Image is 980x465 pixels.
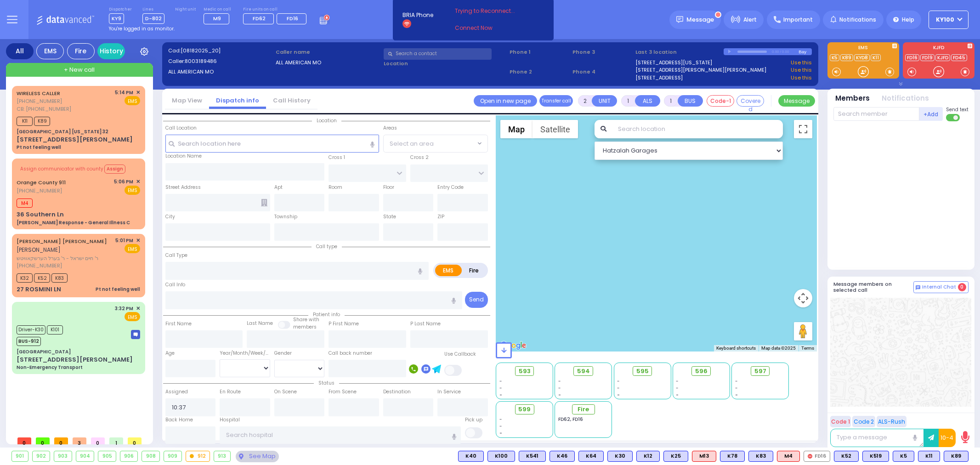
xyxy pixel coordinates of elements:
[209,96,266,105] a: Dispatch info
[125,312,140,321] span: EMS
[922,284,956,290] span: Internal Chat
[510,68,569,76] span: Phone 2
[17,246,61,254] span: [PERSON_NAME]
[882,93,929,104] button: Notifications
[539,95,573,107] button: Transfer call
[168,47,273,55] label: Cad:
[578,451,604,462] div: BLS
[877,416,906,427] button: ALS-Rush
[17,198,33,208] span: M4
[519,367,531,376] span: 593
[936,16,954,24] span: Ky100
[919,107,943,121] button: +Add
[572,68,632,76] span: Phone 4
[17,238,107,245] a: [PERSON_NAME] [PERSON_NAME]
[834,451,859,462] div: K52
[114,178,133,185] span: 5:06 PM
[293,316,319,323] small: Share with
[274,350,292,357] label: Gender
[220,388,241,396] label: En Route
[854,54,870,61] a: KYD8
[383,125,397,132] label: Areas
[487,451,515,462] div: K100
[125,186,140,195] span: EMS
[946,106,969,113] span: Send text
[458,451,484,462] div: BLS
[76,451,94,461] div: 904
[115,237,133,244] span: 5:01 PM
[17,325,45,335] span: Driver-K30
[329,350,372,357] label: Call back number
[276,59,380,67] label: ALL AMERICAN MO
[748,451,773,462] div: BLS
[410,320,441,328] label: P Last Name
[181,47,221,54] span: [08182025_20]
[308,311,345,318] span: Patient info
[165,416,193,424] label: Back Home
[115,89,133,96] span: 5:14 PM
[794,289,812,307] button: Map camera controls
[17,210,64,219] div: 36 Southern Ln
[465,416,482,424] label: Pick up
[499,430,502,437] span: -
[519,451,546,462] div: K541
[168,57,273,65] label: Caller:
[33,451,50,461] div: 902
[136,305,140,312] span: ✕
[635,95,660,107] button: ALS
[142,13,164,24] span: D-802
[519,451,546,462] div: BLS
[17,337,41,346] span: BUS-912
[893,451,914,462] div: K5
[34,117,50,126] span: K89
[558,378,561,385] span: -
[97,43,125,59] a: History
[64,65,95,74] span: + New call
[236,451,279,462] div: See map
[73,437,86,444] span: 3
[274,184,283,191] label: Apt
[794,120,812,138] button: Toggle fullscreen view
[444,351,476,358] label: Use Callback
[67,43,95,59] div: Fire
[165,96,209,105] a: Map View
[612,120,782,138] input: Search location
[754,367,766,376] span: 597
[12,451,28,461] div: 901
[735,385,738,391] span: -
[51,273,68,283] span: K83
[827,45,899,52] label: EMS
[125,96,140,105] span: EMS
[791,74,812,82] a: Use this
[220,350,270,357] div: Year/Month/Week/Day
[635,59,712,67] a: [STREET_ADDRESS][US_STATE]
[635,48,724,56] label: Last 3 location
[6,43,34,59] div: All
[839,16,876,24] span: Notifications
[500,120,532,138] button: Show street map
[918,451,940,462] div: BLS
[830,416,851,427] button: Code 1
[783,16,813,24] span: Important
[636,367,649,376] span: 595
[165,153,202,160] label: Location Name
[676,16,683,23] img: message.svg
[617,385,620,391] span: -
[204,7,232,12] label: Medic on call
[17,117,33,126] span: K11
[293,323,317,330] span: members
[96,286,140,293] div: Pt not feeling well
[808,454,812,459] img: red-radio-icon.svg
[852,416,875,427] button: Code 2
[833,281,913,293] h5: Message members on selected call
[678,95,703,107] button: BUS
[778,95,815,107] button: Message
[499,423,502,430] span: -
[458,451,484,462] div: K40
[455,7,527,15] span: Trying to Reconnect...
[830,54,839,61] a: K5
[518,405,531,414] span: 599
[686,15,714,24] span: Message
[17,219,130,226] div: [PERSON_NAME] Response - General Illness C
[676,385,679,391] span: -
